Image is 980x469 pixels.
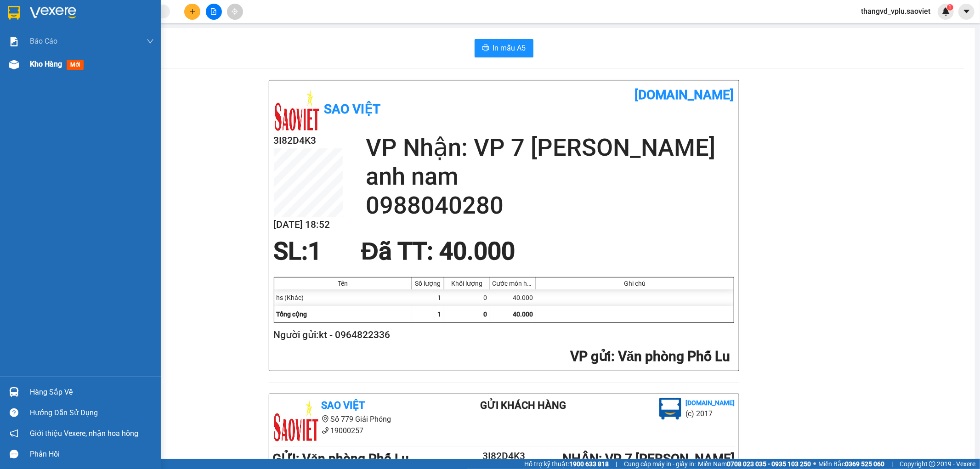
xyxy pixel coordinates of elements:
[444,289,490,306] div: 0
[412,289,444,306] div: 1
[56,22,112,37] b: Sao Việt
[698,459,811,469] span: Miền Nam
[9,60,19,69] img: warehouse-icon
[366,133,734,162] h2: VP Nhận: VP 7 [PERSON_NAME]
[322,415,329,423] span: environment
[308,237,322,266] span: 1
[273,451,409,466] b: GỬI : Văn phòng Phố Lu
[490,289,536,306] div: 40.000
[624,459,696,469] span: Cung cấp máy in - giấy in:
[963,7,971,16] span: caret-down
[845,460,884,468] strong: 0369 525 060
[206,4,222,20] button: file-add
[616,459,617,469] span: |
[482,44,489,53] span: printer
[322,400,365,411] b: Sao Việt
[184,4,200,20] button: plus
[10,450,18,458] span: message
[475,39,533,57] button: printerIn mẫu A5
[361,237,515,266] span: Đã TT : 40.000
[189,8,196,15] span: plus
[210,8,217,15] span: file-add
[322,427,329,434] span: phone
[947,4,953,11] sup: 1
[324,102,381,117] b: Sao Việt
[30,385,154,399] div: Hàng sắp về
[813,462,816,466] span: ⚪️
[10,408,18,417] span: question-circle
[447,280,487,287] div: Khối lượng
[570,348,611,364] span: VP gửi
[569,460,609,468] strong: 1900 633 818
[30,428,138,439] span: Giới thiệu Vexere, nhận hoa hồng
[366,162,734,191] h2: anh nam
[493,42,526,54] span: In mẫu A5
[227,4,243,20] button: aim
[274,237,308,266] span: SL:
[929,461,935,467] span: copyright
[273,425,444,436] li: 19000257
[659,398,681,420] img: logo.jpg
[686,399,735,407] b: [DOMAIN_NAME]
[67,60,84,70] span: mới
[274,347,731,366] h2: : Văn phòng Phố Lu
[854,6,938,17] span: thangvd_vplu.saoviet
[277,280,409,287] div: Tên
[273,413,444,425] li: Số 779 Giải Phóng
[9,37,19,46] img: solution-icon
[30,35,57,47] span: Báo cáo
[686,408,735,419] li: (c) 2017
[414,280,442,287] div: Số lượng
[484,311,487,318] span: 0
[958,4,974,20] button: caret-down
[48,53,222,111] h2: VP Nhận: VP 7 [PERSON_NAME]
[562,451,735,466] b: NHẬN : VP 7 [PERSON_NAME]
[465,449,543,464] h2: 3I82D4K3
[9,387,19,397] img: warehouse-icon
[10,429,18,438] span: notification
[513,311,533,318] span: 40.000
[438,311,442,318] span: 1
[538,280,731,287] div: Ghi chú
[818,459,884,469] span: Miền Bắc
[273,398,319,444] img: logo.jpg
[277,311,307,318] span: Tổng cộng
[123,7,222,23] b: [DOMAIN_NAME]
[493,280,533,287] div: Cước món hàng
[30,60,62,68] span: Kho hàng
[5,53,74,68] h2: 3I82D4K3
[480,400,566,411] b: Gửi khách hàng
[274,133,343,148] h2: 3I82D4K3
[366,191,734,220] h2: 0988040280
[891,459,893,469] span: |
[274,289,412,306] div: hs (Khác)
[274,328,731,343] h2: Người gửi: kt - 0964822336
[5,7,51,53] img: logo.jpg
[635,87,734,102] b: [DOMAIN_NAME]
[524,459,609,469] span: Hỗ trợ kỹ thuật:
[232,8,238,15] span: aim
[30,406,154,420] div: Hướng dẫn sử dụng
[948,4,952,11] span: 1
[942,7,950,16] img: icon-new-feature
[727,460,811,468] strong: 0708 023 035 - 0935 103 250
[30,447,154,461] div: Phản hồi
[147,38,154,45] span: down
[8,6,20,20] img: logo-vxr
[274,87,320,133] img: logo.jpg
[274,217,343,232] h2: [DATE] 18:52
